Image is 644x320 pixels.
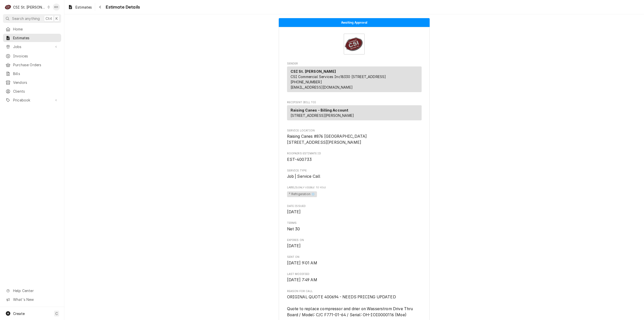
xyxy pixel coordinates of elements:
[291,113,354,118] span: [STREET_ADDRESS][PERSON_NAME]
[13,71,59,76] span: Bills
[287,191,317,197] span: ² Refrigeration ❄️
[287,66,422,94] div: Sender
[287,152,422,156] span: Roopairs Estimate ID
[287,173,422,180] span: Service Type
[287,62,422,94] div: Estimate Sender
[287,243,301,248] span: [DATE]
[287,100,422,123] div: Estimate Recipient
[3,295,61,304] a: Go to What's New
[13,288,58,293] span: Help Center
[341,21,367,24] span: Awaiting Approval
[287,272,422,276] span: Last Modified
[53,4,60,11] div: KH
[287,186,422,198] div: [object Object]
[287,186,422,190] span: Labels
[287,272,422,283] div: Last Modified
[3,25,61,33] a: Home
[13,44,51,49] span: Jobs
[291,108,349,112] strong: Raising Canes - Billing Account
[66,3,94,11] a: Estimates
[13,35,59,41] span: Estimates
[3,96,61,104] a: Go to Pricebook
[287,221,422,225] span: Terms
[53,4,60,11] div: Kelsey Hetlage's Avatar
[3,34,61,42] a: Estimates
[291,69,336,74] strong: CSI St. [PERSON_NAME]
[291,75,386,79] span: CSI Commercial Services Inc18330 [STREET_ADDRESS]
[46,16,52,21] span: Ctrl
[287,277,422,283] span: Last Modified
[287,260,422,266] span: Sent On
[287,157,312,162] span: EST-400733
[297,186,326,189] span: (Only Visible to You)
[287,129,422,133] span: Service Location
[3,78,61,87] a: Vendors
[287,133,422,145] span: Service Location
[291,85,353,89] a: [EMAIL_ADDRESS][DOMAIN_NAME]
[287,238,422,249] div: Expires On
[13,97,51,103] span: Pricebook
[13,89,59,94] span: Clients
[287,105,422,122] div: Recipient (Bill To)
[287,261,317,265] span: [DATE] 9:01 AM
[291,80,322,84] a: [PHONE_NUMBER]
[13,5,46,10] div: CSI St. [PERSON_NAME]
[287,255,422,266] div: Sent On
[287,289,422,293] span: Reason for Call
[12,16,40,21] span: Search anything
[5,4,12,11] div: CSI St. Louis's Avatar
[287,169,422,180] div: Service Type
[96,3,104,11] button: Navigate back
[3,287,61,295] a: Go to Help Center
[3,87,61,95] a: Clients
[3,14,61,23] button: Search anythingCtrlK
[287,191,422,198] span: [object Object]
[287,169,422,173] span: Service Type
[3,69,61,78] a: Bills
[13,297,58,302] span: What's New
[287,221,422,232] div: Terms
[13,80,59,85] span: Vendors
[287,255,422,259] span: Sent On
[287,174,320,179] span: Job | Service Call
[287,152,422,162] div: Roopairs Estimate ID
[3,43,61,51] a: Go to Jobs
[344,33,365,55] img: Logo
[287,238,422,242] span: Expires On
[13,311,25,316] span: Create
[287,66,422,92] div: Sender
[3,61,61,69] a: Purchase Orders
[287,209,422,215] span: Date Issued
[287,62,422,66] span: Sender
[287,277,317,282] span: [DATE] 7:49 AM
[5,4,12,11] div: C
[287,105,422,120] div: Recipient (Bill To)
[56,16,58,21] span: K
[75,5,92,10] span: Estimates
[279,18,430,27] div: Status
[287,204,422,215] div: Date Issued
[104,4,140,11] span: Estimate Details
[287,227,300,231] span: Net 30
[13,62,59,67] span: Purchase Orders
[287,243,422,249] span: Expires On
[287,134,367,145] span: Raising Canes #876 [GEOGRAPHIC_DATA] [STREET_ADDRESS][PERSON_NAME]
[55,311,58,316] span: C
[13,26,59,32] span: Home
[287,157,422,163] span: Roopairs Estimate ID
[13,53,59,59] span: Invoices
[287,226,422,232] span: Terms
[3,52,61,60] a: Invoices
[287,129,422,146] div: Service Location
[287,204,422,208] span: Date Issued
[287,209,301,214] span: [DATE]
[287,100,422,104] span: Recipient (Bill To)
